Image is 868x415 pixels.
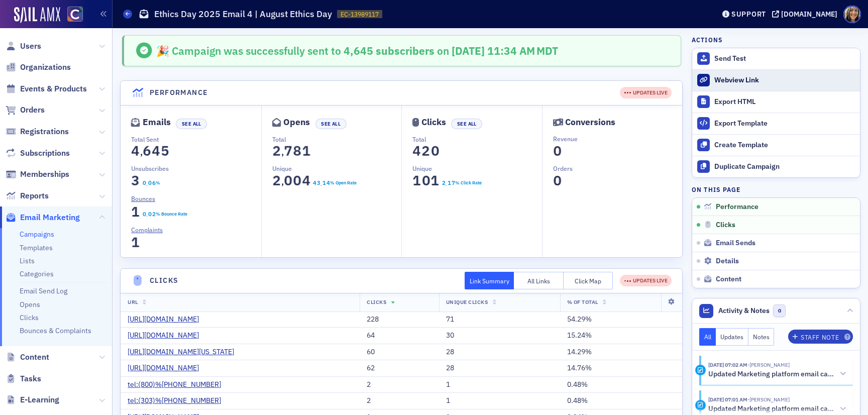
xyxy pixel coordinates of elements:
a: Email Send Log [20,286,67,295]
a: tel:(800)%[PHONE_NUMBER] [128,380,229,389]
a: Opens [20,300,40,309]
div: 0.48% [567,396,676,405]
span: Clicks [367,298,386,305]
span: 7 [281,142,295,160]
span: 2 [270,142,283,160]
div: Export HTML [714,97,855,107]
span: Clicks [716,221,735,230]
div: Staff Note [801,335,839,340]
a: Clicks [20,313,39,322]
div: 14.29% [567,348,676,357]
div: 228 [367,315,431,324]
div: 14.76% [567,364,676,373]
section: 3 [131,175,140,186]
div: % Open Rate [330,179,357,186]
span: Organizations [20,62,71,73]
div: UPDATES LIVE [620,87,672,98]
span: 1 [428,172,442,189]
span: 4 [150,142,163,160]
button: Link Summary [465,272,514,289]
a: Email Marketing [6,212,80,223]
span: Profile [843,6,861,23]
button: Click Map [564,272,613,289]
div: 1 [446,380,553,389]
div: % Click Rate [455,179,482,186]
div: 71 [446,315,553,324]
div: 15.24% [567,331,676,340]
span: 1 [129,234,143,251]
span: 2 [441,178,446,187]
span: 0 [551,142,564,160]
a: Events & Products [6,83,87,94]
div: 30 [446,331,553,340]
a: tel:(303)%[PHONE_NUMBER] [128,396,229,405]
div: Duplicate Campaign [714,162,855,171]
a: Complaints [131,225,170,234]
span: 1 [410,172,424,189]
span: EC-13989117 [341,10,379,19]
div: 2 [367,396,431,405]
a: [URL][DOMAIN_NAME] [128,364,206,373]
a: Orders [6,105,45,116]
a: Content [6,352,49,363]
p: Unique [272,164,402,173]
span: 2 [270,172,283,189]
span: 0 [551,172,564,189]
span: Memberships [20,169,69,180]
span: Content [716,275,741,284]
span: 4 [410,142,424,160]
section: 101 [412,175,440,186]
span: , [281,145,284,159]
span: 4 [325,178,331,187]
time: 8/6/2025 07:02 AM [708,361,747,368]
span: Bounces [131,194,155,203]
a: Subscriptions [6,148,70,159]
h4: Clicks [150,275,178,286]
span: 1 [447,178,452,187]
section: 43.14 [312,179,330,186]
span: Events & Products [20,83,87,94]
a: Create Template [692,134,860,156]
a: Export Template [692,113,860,134]
div: 28 [446,364,553,373]
span: Users [20,41,41,52]
a: Lists [20,256,35,265]
div: Activity [695,365,706,375]
span: 4 [299,172,313,189]
a: Campaigns [20,230,54,239]
div: 64 [367,331,431,340]
span: 1 [299,142,313,160]
span: Orders [20,105,45,116]
div: Support [731,10,766,19]
button: See All [315,119,347,129]
img: SailAMX [14,7,60,23]
div: Activity [695,400,706,410]
span: Details [716,257,739,266]
span: 0 [147,178,152,187]
span: Subscriptions [20,148,70,159]
p: Revenue [553,134,683,143]
span: Lauren Standiford [747,396,790,403]
span: MDT [535,44,559,58]
div: Opens [283,120,310,125]
div: 62 [367,364,431,373]
button: Duplicate Campaign [692,156,860,177]
span: Performance [716,202,758,212]
p: Unsubscribes [131,164,261,173]
h5: Updated Marketing platform email campaign: Ethics Day 2025 Email 4 | August Ethics Day [708,370,836,379]
span: Unique Clicks [446,298,488,305]
div: Conversions [565,120,615,125]
section: 0.06 [142,179,156,186]
span: . [146,181,148,188]
div: 54.29% [567,315,676,324]
span: Lauren Standiford [747,361,790,368]
span: 0 [142,178,147,187]
span: 2 [419,142,433,160]
a: Export HTML [692,91,860,113]
h1: Ethics Day 2025 Email 4 | August Ethics Day [154,8,332,20]
div: % [156,179,160,186]
span: 8 [290,142,304,160]
span: 0 [281,172,295,189]
h4: Performance [150,87,207,98]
